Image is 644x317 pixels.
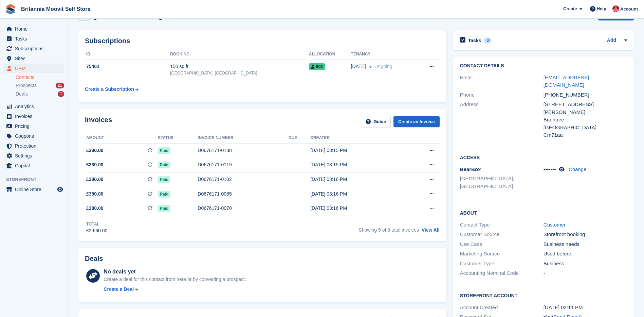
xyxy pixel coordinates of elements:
h2: Contact Details [460,63,627,69]
span: Paid [158,191,170,198]
div: £2,660.00 [86,227,107,234]
a: Britannia Moovit Self Store [18,3,93,15]
th: Invoice number [198,133,289,144]
h2: About [460,209,627,216]
span: BearBox [460,166,481,172]
h2: Deals [85,255,103,263]
a: menu [3,161,64,170]
div: Customer Type [460,260,544,268]
span: Tasks [15,34,56,44]
th: Created [310,133,403,144]
th: ID [85,49,170,60]
div: Phone [460,91,544,99]
a: Add [607,37,616,45]
div: 0 [484,37,492,44]
a: Preview store [56,185,64,194]
span: Subscriptions [15,44,56,53]
a: menu [3,121,64,131]
a: menu [3,34,64,44]
span: ••••••• [544,166,556,172]
a: Create an Invoice [393,116,440,127]
a: Change [569,166,587,172]
span: Online Store [15,185,56,194]
th: Amount [85,133,158,144]
span: Paid [158,147,170,154]
a: menu [3,54,64,63]
span: Capital [15,161,56,170]
span: CRM [15,64,56,73]
a: menu [3,102,64,111]
span: Home [15,24,56,34]
span: Coupons [15,131,56,141]
span: Analytics [15,102,56,111]
div: Used before [544,250,627,258]
div: 75461 [85,63,170,70]
a: Contacts [16,74,64,81]
div: [DATE] 03:16 PM [310,176,403,183]
div: Use Case [460,240,544,248]
h2: Access [460,154,627,161]
span: £380.00 [86,176,104,183]
div: Address [460,101,544,139]
span: Protection [15,141,56,151]
div: Business needs [544,240,627,248]
a: Create a Subscription [85,83,139,96]
div: [DATE] 03:15 PM [310,147,403,154]
span: £380.00 [86,147,104,154]
div: 1 [58,91,64,97]
th: Tenancy [351,49,417,60]
div: D0676171-0102 [198,176,289,183]
span: Paid [158,162,170,168]
div: Create a Subscription [85,86,134,93]
h2: Storefront Account [460,292,627,299]
div: Accounting Nominal Code [460,269,544,277]
a: [EMAIL_ADDRESS][DOMAIN_NAME] [544,74,589,88]
div: No deals yet [104,268,246,276]
h2: Tasks [468,37,481,44]
span: Settings [15,151,56,161]
span: £380.00 [86,190,104,198]
span: [DATE] [351,63,366,70]
div: [DATE] 03:16 PM [310,205,403,212]
div: [GEOGRAPHIC_DATA] [544,124,627,132]
div: D0676171-0119 [198,161,289,168]
a: View All [422,227,440,233]
h2: Invoices [85,116,112,127]
span: Help [597,5,606,12]
span: Paid [158,205,170,212]
div: Contact Type [460,221,544,229]
img: Jo Jopson [612,5,619,12]
span: Paid [158,176,170,183]
img: stora-icon-8386f47178a22dfd0bd8f6a31ec36ba5ce8667c1dd55bd0f319d3a0aa187defe.svg [5,4,16,14]
div: - [544,269,627,277]
div: D0676171-0138 [198,147,289,154]
span: Storefront [6,176,68,183]
span: 003 [309,63,325,70]
div: [GEOGRAPHIC_DATA], [GEOGRAPHIC_DATA] [170,70,309,76]
a: menu [3,24,64,34]
span: Ongoing [374,64,392,69]
div: Total [86,221,107,227]
span: £380.00 [86,205,104,212]
span: Account [620,6,638,13]
div: Account Created [460,304,544,312]
a: menu [3,112,64,121]
a: Deals 1 [16,90,64,98]
div: Create a deal for this contact from here or by converting a prospect. [104,276,246,283]
div: Customer Source [460,231,544,238]
div: Create a Deal [104,286,134,293]
div: Business [544,260,627,268]
a: menu [3,151,64,161]
a: menu [3,185,64,194]
div: D0676171-0070 [198,205,289,212]
span: Create [563,5,577,12]
th: Allocation [309,49,351,60]
li: [GEOGRAPHIC_DATA], [GEOGRAPHIC_DATA] [460,175,544,190]
span: £380.00 [86,161,104,168]
div: [DATE] 03:16 PM [310,190,403,198]
span: Invoices [15,112,56,121]
div: [STREET_ADDRESS][PERSON_NAME] [544,101,627,116]
th: Status [158,133,198,144]
div: Cm71aa [544,131,627,139]
th: Due [289,133,310,144]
